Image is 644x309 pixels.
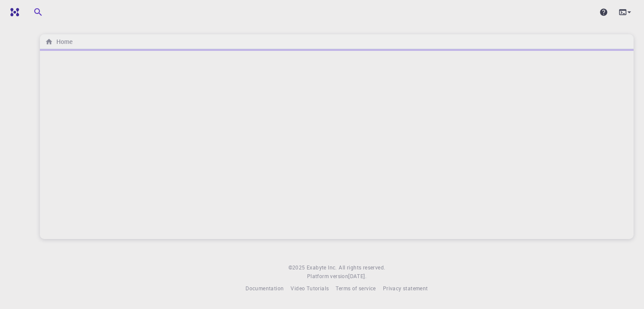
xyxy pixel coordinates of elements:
span: Documentation [245,285,284,292]
a: [DATE]. [348,272,366,281]
nav: breadcrumb [43,37,74,47]
img: logo [7,8,19,17]
a: Privacy statement [383,284,428,293]
a: Terms of service [336,284,376,293]
span: Terms of service [336,285,376,292]
span: © 2025 [288,263,307,272]
a: Documentation [245,284,284,293]
span: All rights reserved. [339,263,385,272]
span: Exabyte Inc. [307,264,337,271]
h6: Home [53,37,72,47]
span: [DATE] . [348,272,366,279]
span: Video Tutorials [291,285,329,292]
span: Privacy statement [383,285,428,292]
span: Platform version [307,272,348,281]
a: Exabyte Inc. [307,263,337,272]
a: Video Tutorials [291,284,329,293]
